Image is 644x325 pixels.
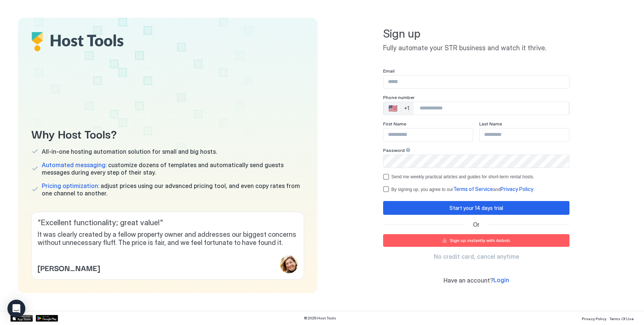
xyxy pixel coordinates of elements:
[388,104,398,113] div: 🇺🇸
[493,276,509,284] a: Login
[31,125,304,142] span: Why Host Tools?
[42,182,304,197] span: adjust prices using our advanced pricing tool, and even copy rates from one channel to another.
[36,315,58,322] a: Google Play Store
[480,128,569,141] input: Input Field
[609,314,634,322] a: Terms Of Use
[582,316,606,321] span: Privacy Policy
[473,221,480,228] span: Or
[42,182,99,189] span: Pricing optimization:
[383,234,569,247] button: Sign up instantly with Airbnb
[383,147,405,153] span: Password
[383,201,569,215] button: Start your 14 days trial
[384,102,414,115] div: Countries button
[383,68,395,74] span: Email
[383,44,569,52] span: Fully automate your STR business and watch it thrive.
[10,315,33,322] a: App Store
[38,218,298,227] span: " Excellent functionality; great value! "
[449,204,503,212] div: Start your 14 days trial
[38,262,100,273] span: [PERSON_NAME]
[38,230,298,247] span: It was clearly created by a fellow property owner and addresses our biggest concerns without unne...
[609,316,634,321] span: Terms Of Use
[404,105,409,112] div: +1
[383,155,569,168] input: Input Field
[443,277,493,284] span: Have an account?
[582,314,606,322] a: Privacy Policy
[280,255,298,273] div: profile
[383,27,569,41] span: Sign up
[501,186,533,192] span: Privacy Policy
[501,187,533,192] a: Privacy Policy
[391,174,534,179] div: Send me weekly practical articles and guides for short-term rental hosts.
[453,187,493,192] a: Terms of Service
[391,186,534,192] div: By signing up, you agree to our and .
[383,76,569,88] input: Input Field
[383,128,473,141] input: Input Field
[42,161,304,176] span: customize dozens of templates and automatically send guests messages during every step of their s...
[414,102,569,115] input: Phone Number input
[42,161,107,169] span: Automated messaging:
[453,186,493,192] span: Terms of Service
[383,186,569,192] div: termsPrivacy
[383,95,414,100] span: Phone number
[42,148,217,155] span: All-in-one hosting automation solution for small and big hosts.
[450,237,510,244] div: Sign up instantly with Airbnb
[383,174,569,180] div: optOut
[434,253,519,260] span: No credit card, cancel anytime
[383,121,406,127] span: First Name
[304,316,336,321] span: © 2025 Host Tools
[7,300,25,318] div: Open Intercom Messenger
[479,121,502,127] span: Last Name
